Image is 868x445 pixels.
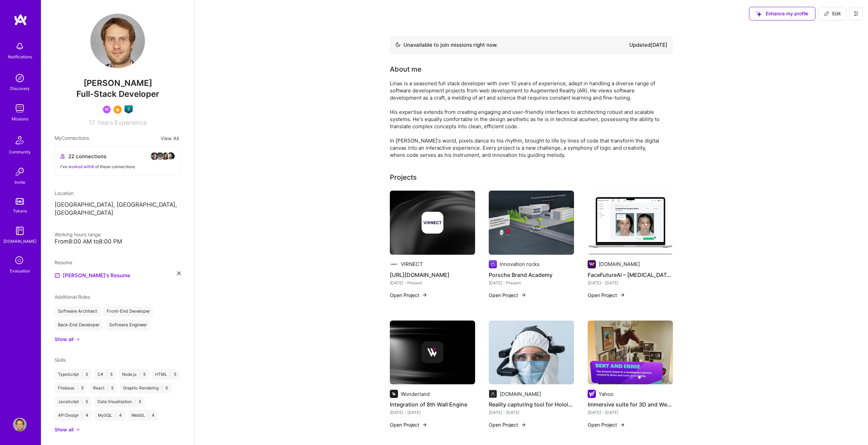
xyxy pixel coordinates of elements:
[55,271,130,280] a: [PERSON_NAME]'s Resume
[390,270,475,279] h4: [URL][DOMAIN_NAME]
[588,279,673,286] div: [DATE] - [DATE]
[818,7,847,20] button: Edit
[55,232,101,237] span: Working hours range
[148,413,149,418] span: |
[11,418,28,431] a: User Avatar
[390,279,475,286] div: [DATE] - Present
[55,320,103,330] div: Back-End Developer
[55,426,73,433] div: Show all
[167,152,175,160] img: avatar
[500,261,540,268] div: Innovation rocks
[177,271,181,275] i: icon Close
[13,71,27,85] img: discovery
[14,14,27,26] img: logo
[119,369,149,380] div: Node.js 5
[588,390,596,398] img: Company logo
[55,306,101,317] div: Software Architect
[106,320,150,330] div: Software Engineer
[135,399,136,404] span: |
[588,409,673,416] div: [DATE] - [DATE]
[8,53,32,60] div: Notifications
[55,134,89,142] span: My Connections
[55,78,181,88] span: [PERSON_NAME]
[94,396,145,407] div: Data Visualization 5
[422,422,427,428] img: arrow-right
[390,409,475,416] div: [DATE] - [DATE]
[82,413,83,418] span: |
[500,390,541,398] div: [DOMAIN_NAME]
[395,41,498,49] div: Unavailable to join missions right now.
[90,14,145,68] img: User Avatar
[422,212,443,234] img: Company logo
[97,119,147,126] span: Years Experience
[588,400,673,409] h4: Immersive suite for 3D and WebAR experiences.
[588,292,625,299] button: Open Project
[12,132,28,148] img: Community
[107,385,108,391] span: |
[161,385,163,391] span: |
[756,11,762,17] i: icon SuggestedTeams
[824,10,841,17] span: Edit
[521,422,526,428] img: arrow-right
[599,390,614,398] div: Yahoo
[55,238,181,245] div: From 8:00 AM to 8:00 PM
[55,146,181,176] button: 22 connectionsavataravataravataravatarI've worked with6 of these connections
[13,254,26,267] i: icon SelectionTeam
[115,413,116,418] span: |
[620,422,625,428] img: arrow-right
[13,418,27,431] img: User Avatar
[521,292,526,298] img: arrow-right
[3,238,36,245] div: [DOMAIN_NAME]
[170,372,171,377] span: |
[588,321,673,385] img: Immersive suite for 3D and WebAR experiences.
[401,390,430,398] div: Wonderland
[489,191,574,255] img: Porsche Brand Academy
[55,396,91,407] div: JavaScript 5
[150,152,159,160] img: avatar
[94,369,116,380] div: C# 5
[489,279,574,286] div: [DATE] - Present
[82,399,83,404] span: |
[55,369,91,380] div: TypeScript 5
[390,292,427,299] button: Open Project
[114,105,122,114] img: SelectionTeam
[620,292,625,298] img: arrow-right
[395,42,401,47] img: Availability
[139,372,141,377] span: |
[588,270,673,279] h4: FaceFutureAI – [MEDICAL_DATA] App
[60,163,175,170] div: I've of these connections
[55,294,90,300] span: Additional Roles
[489,260,497,268] img: Company logo
[76,89,159,99] span: Full-Stack Developer
[152,369,180,380] div: HTML 5
[13,165,27,179] img: Invite
[10,85,30,92] div: Discovery
[77,385,78,391] span: |
[422,341,443,363] img: Company logo
[82,372,83,377] span: |
[55,383,87,394] div: Firebase 5
[55,357,66,363] span: Skills
[68,164,94,169] span: worked with 6
[13,207,27,214] div: Tokens
[390,64,422,74] div: About me
[55,259,72,265] span: Resume
[161,152,170,160] img: avatar
[390,390,398,398] img: Company logo
[120,383,171,394] div: Graphic Rendering 5
[94,410,125,421] div: MySQL 4
[16,198,24,205] img: tokens
[156,152,164,160] img: avatar
[103,306,153,317] div: Front-End Developer
[13,224,27,238] img: guide book
[489,292,526,299] button: Open Project
[55,410,92,421] div: API Design 4
[13,40,27,53] img: bell
[106,372,107,377] span: |
[390,400,475,409] h4: Integration of 8th Wall Engine
[489,409,574,416] div: [DATE] - [DATE]
[489,421,526,428] button: Open Project
[749,7,815,20] button: Enhance my profile
[128,410,158,421] div: WebGL 4
[90,383,117,394] div: React 5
